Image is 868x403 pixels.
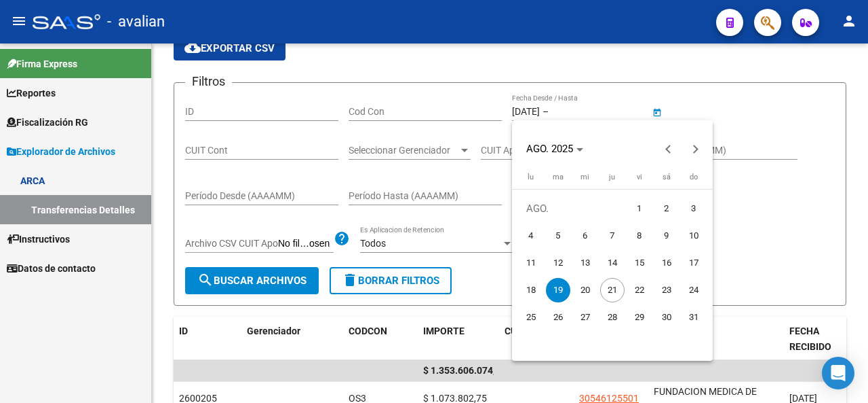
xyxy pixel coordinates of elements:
[573,224,597,248] span: 6
[627,196,652,221] span: 1
[580,173,589,181] span: mi
[517,222,545,249] button: 4 de agosto de 2025
[690,173,698,181] span: do
[680,277,707,304] button: 24 de agosto de 2025
[517,304,545,331] button: 25 de agosto de 2025
[521,137,589,161] button: Choose month and year
[600,224,625,248] span: 7
[600,278,625,302] span: 21
[682,135,709,162] button: Next month
[654,251,679,275] span: 16
[682,305,706,330] span: 31
[599,304,626,331] button: 28 de agosto de 2025
[627,251,652,275] span: 15
[572,249,599,277] button: 13 de agosto de 2025
[680,222,707,249] button: 10 de agosto de 2025
[517,195,626,222] td: AGO.
[626,249,653,277] button: 15 de agosto de 2025
[653,277,680,304] button: 23 de agosto de 2025
[546,251,570,275] span: 12
[526,143,573,155] span: AGO. 2025
[599,249,626,277] button: 14 de agosto de 2025
[653,195,680,222] button: 2 de agosto de 2025
[682,224,706,248] span: 10
[545,277,572,304] button: 19 de agosto de 2025
[653,222,680,249] button: 9 de agosto de 2025
[627,305,652,330] span: 29
[519,305,543,330] span: 25
[517,277,545,304] button: 18 de agosto de 2025
[654,305,679,330] span: 30
[545,222,572,249] button: 5 de agosto de 2025
[682,278,706,302] span: 24
[822,357,854,389] div: Open Intercom Messenger
[600,251,625,275] span: 14
[519,278,543,302] span: 18
[680,304,707,331] button: 31 de agosto de 2025
[546,305,570,330] span: 26
[654,278,679,302] span: 23
[654,224,679,248] span: 9
[599,222,626,249] button: 7 de agosto de 2025
[573,305,597,330] span: 27
[572,304,599,331] button: 27 de agosto de 2025
[517,249,545,277] button: 11 de agosto de 2025
[653,249,680,277] button: 16 de agosto de 2025
[626,304,653,331] button: 29 de agosto de 2025
[626,195,653,222] button: 1 de agosto de 2025
[682,196,706,221] span: 3
[546,224,570,248] span: 5
[572,277,599,304] button: 20 de agosto de 2025
[553,173,564,181] span: ma
[546,278,570,302] span: 19
[528,173,534,181] span: lu
[682,251,706,275] span: 17
[600,305,625,330] span: 28
[545,249,572,277] button: 12 de agosto de 2025
[519,251,543,275] span: 11
[680,195,707,222] button: 3 de agosto de 2025
[680,249,707,277] button: 17 de agosto de 2025
[663,173,671,181] span: sá
[654,135,682,162] button: Previous month
[653,304,680,331] button: 30 de agosto de 2025
[573,278,597,302] span: 20
[627,278,652,302] span: 22
[545,304,572,331] button: 26 de agosto de 2025
[654,196,679,221] span: 2
[626,277,653,304] button: 22 de agosto de 2025
[573,251,597,275] span: 13
[627,224,652,248] span: 8
[626,222,653,249] button: 8 de agosto de 2025
[572,222,599,249] button: 6 de agosto de 2025
[519,224,543,248] span: 4
[609,173,615,181] span: ju
[599,277,626,304] button: 21 de agosto de 2025
[637,173,642,181] span: vi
